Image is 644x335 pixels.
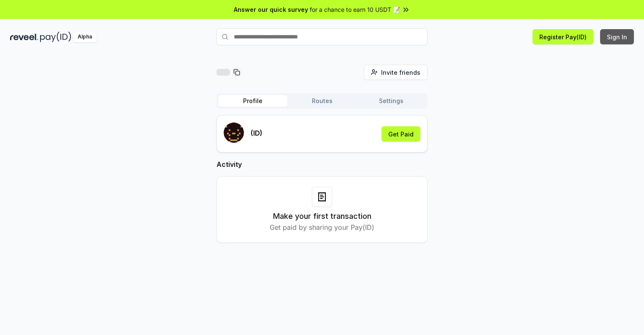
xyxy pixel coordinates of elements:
[270,222,374,232] p: Get paid by sharing your Pay(ID)
[310,5,400,14] span: for a chance to earn 10 USDT 📝
[73,32,97,42] div: Alpha
[234,5,308,14] span: Answer our quick survey
[287,95,357,107] button: Routes
[40,32,71,42] img: pay_id
[600,29,634,44] button: Sign In
[10,32,38,42] img: reveel_dark
[218,95,287,107] button: Profile
[533,29,593,44] button: Register Pay(ID)
[382,126,420,142] button: Get Paid
[364,65,428,80] button: Invite friends
[273,210,371,222] h3: Make your first transaction
[216,159,428,169] h2: Activity
[381,68,420,77] span: Invite friends
[357,95,426,107] button: Settings
[251,128,262,138] p: (ID)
